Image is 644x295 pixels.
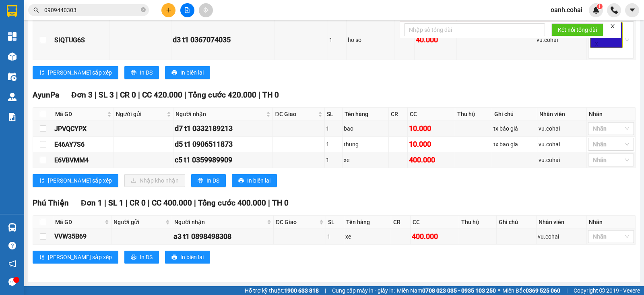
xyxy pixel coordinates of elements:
div: tx báo giá [493,124,536,133]
button: printerIn biên lai [165,66,210,79]
div: tx bao gia [493,140,536,149]
button: printerIn biên lai [165,251,210,264]
button: file-add [180,3,194,17]
button: sort-ascending[PERSON_NAME] sắp xếp [33,66,118,79]
th: Tên hàng [344,216,391,229]
div: vu.cohai [539,140,585,149]
span: printer [171,254,177,261]
span: plus [166,7,171,13]
div: 1 [327,232,343,241]
span: | [566,286,568,295]
span: In biên lai [247,176,270,185]
th: SL [326,216,344,229]
button: printerIn biên lai [232,174,277,187]
th: Nhân viên [537,216,587,229]
span: [PERSON_NAME] sắp xếp [48,176,112,185]
button: printerIn DS [124,66,159,79]
div: SIQTUG6S [54,35,108,45]
span: SL 1 [108,198,124,208]
td: VVW35B69 [53,229,111,245]
div: vu.cohai [537,35,585,44]
span: | [325,286,326,295]
button: printerIn DS [124,251,159,264]
span: In DS [206,176,219,185]
span: | [268,198,270,208]
span: In DS [140,68,153,77]
th: CC [411,216,459,229]
img: warehouse-icon [8,93,17,101]
span: CC 420.000 [142,90,182,100]
th: Thu hộ [455,108,492,121]
span: sort-ascending [39,254,45,261]
span: | [116,90,118,100]
span: Miền Nam [397,286,496,295]
span: AyunPa [33,90,59,100]
div: 10.000 [409,123,454,134]
span: ⚪️ [498,289,500,292]
span: printer [131,70,136,76]
div: c5 t1 0359989909 [175,154,272,166]
span: ĐC Giao [275,110,316,118]
span: search [33,7,39,13]
span: SL 3 [99,90,114,100]
th: Nhân viên [537,108,587,121]
img: warehouse-icon [8,52,17,61]
span: caret-down [629,6,636,14]
div: E46AY7S6 [54,139,112,150]
span: oanh.cohai [544,5,589,15]
button: sort-ascending[PERSON_NAME] sắp xếp [33,174,118,187]
td: E46AY7S6 [53,137,114,152]
span: Đơn 1 [81,198,102,208]
img: phone-icon [611,6,618,14]
span: printer [131,254,136,261]
span: close [610,23,615,29]
div: JPVQCYPX [54,124,112,134]
div: ho so [348,35,393,44]
td: E6VBVMM4 [53,152,114,168]
span: CR 0 [130,198,146,208]
td: SIQTUG6S [53,20,110,60]
div: 10.000 [409,139,454,150]
img: icon-new-feature [592,6,600,14]
div: vu.cohai [539,156,585,164]
span: In DS [140,253,153,262]
span: [PERSON_NAME] sắp xếp [48,68,112,77]
span: Mã GD [55,218,103,226]
span: Người nhận [174,218,265,226]
button: plus [161,3,175,17]
span: close-circle [141,6,146,14]
strong: 1900 633 818 [284,287,319,294]
div: 1 [326,156,341,164]
span: | [258,90,260,100]
img: dashboard-icon [8,32,17,41]
button: printerIn DS [191,174,226,187]
span: TH 0 [272,198,289,208]
img: solution-icon [8,113,17,121]
th: Tên hàng [343,108,389,121]
span: message [8,278,16,286]
div: Nhãn [589,218,633,226]
span: question-circle [8,242,16,249]
span: Mã GD [55,110,105,118]
input: Nhập số tổng đài [404,23,545,36]
div: bao [344,124,387,133]
div: d5 t1 0906511873 [175,139,272,150]
span: sort-ascending [39,178,45,184]
div: 1 [326,140,341,149]
span: printer [198,178,203,184]
span: aim [203,7,208,13]
span: sort-ascending [39,70,45,76]
span: In biên lai [180,68,204,77]
th: CR [391,216,411,229]
div: 400.000 [412,231,457,242]
div: 40.000 [416,34,455,46]
div: d3 t1 0367074035 [173,34,273,46]
span: | [126,198,128,208]
th: Ghi chú [492,108,537,121]
div: Nhãn [589,110,633,118]
span: Phú Thiện [33,198,69,208]
span: TH 0 [262,90,279,100]
div: 1 [326,124,341,133]
span: In biên lai [180,253,204,262]
img: warehouse-icon [8,223,17,232]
